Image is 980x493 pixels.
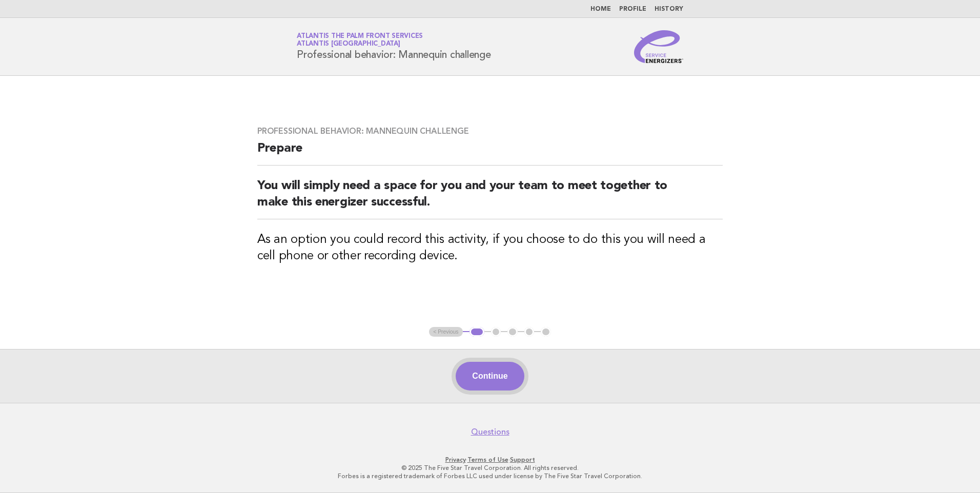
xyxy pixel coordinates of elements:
p: © 2025 The Five Star Travel Corporation. All rights reserved. [176,464,804,472]
a: Home [590,6,611,12]
h2: Prepare [257,140,723,166]
a: Support [510,456,535,463]
a: Atlantis The Palm Front ServicesAtlantis [GEOGRAPHIC_DATA] [297,33,423,47]
a: Privacy [445,456,466,463]
a: Terms of Use [467,456,508,463]
p: Forbes is a registered trademark of Forbes LLC used under license by The Five Star Travel Corpora... [176,472,804,480]
p: · · [176,456,804,464]
a: Profile [619,6,646,12]
button: Continue [456,362,524,391]
h3: Professional behavior: Mannequin challenge [257,126,723,136]
h1: Professional behavior: Mannequin challenge [297,33,491,60]
button: 1 [469,327,484,337]
a: History [655,6,683,12]
h2: You will simply need a space for you and your team to meet together to make this energizer succes... [257,178,723,219]
a: Questions [471,427,509,437]
span: Atlantis [GEOGRAPHIC_DATA] [297,41,400,48]
img: Service Energizers [634,30,683,63]
h3: As an option you could record this activity, if you choose to do this you will need a cell phone ... [257,232,723,264]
